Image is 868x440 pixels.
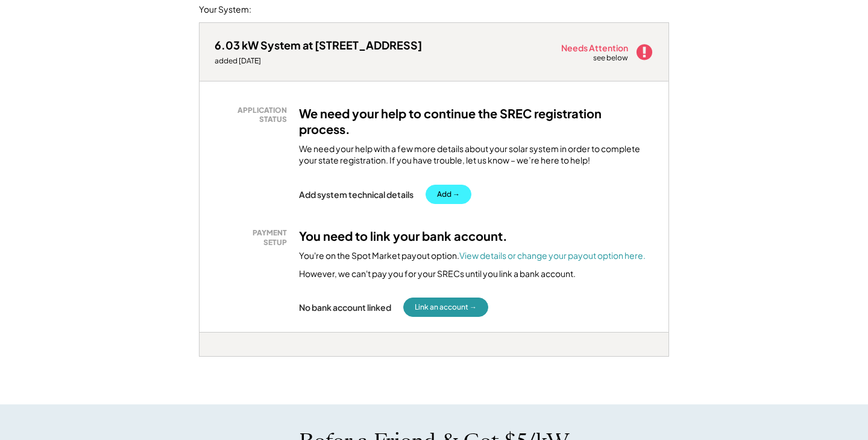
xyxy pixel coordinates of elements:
[299,250,646,262] div: You're on the Spot Market payout option.
[459,250,646,261] a: View details or change your payout option here.
[299,228,508,244] h3: You need to link your bank account.
[299,268,576,280] div: However, we can't pay you for your SRECs until you link a bank account.
[299,189,414,200] div: Add system technical details
[561,43,629,52] div: Needs Attention
[403,298,488,317] button: Link an account →
[221,106,287,124] div: APPLICATION STATUS
[215,38,422,52] div: 6.03 kW System at [STREET_ADDRESS]
[426,185,471,204] button: Add →
[299,106,653,137] h3: We need your help to continue the SREC registration process.
[593,53,629,63] div: see below
[199,4,251,16] div: Your System:
[215,56,422,66] div: added [DATE]
[221,228,287,247] div: PAYMENT SETUP
[299,302,391,313] div: No bank account linked
[299,143,653,167] div: We need your help with a few more details about your solar system in order to complete your state...
[199,357,241,362] div: 3ttezm0i - VA Distributed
